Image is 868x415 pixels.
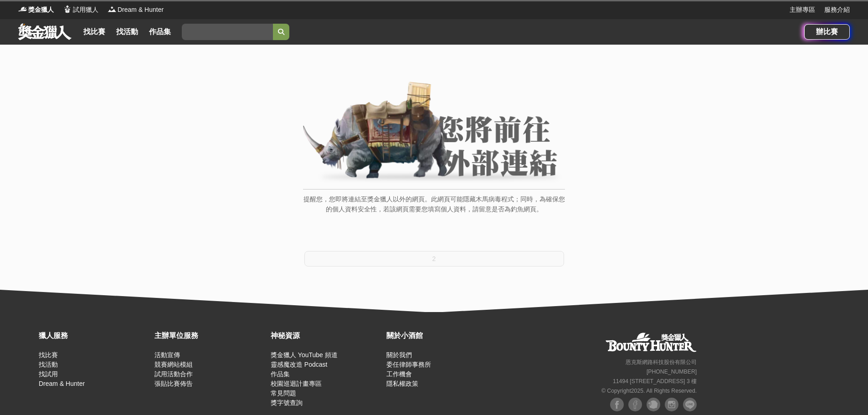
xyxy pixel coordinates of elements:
img: Instagram [665,398,678,411]
a: 找試用 [39,370,58,378]
a: LogoDream & Hunter [108,5,164,15]
small: © Copyright 2025 . All Rights Reserved. [601,388,697,394]
a: 辦比賽 [804,24,850,40]
span: Dream & Hunter [118,5,164,15]
a: Logo試用獵人 [63,5,98,15]
a: 找活動 [113,26,142,38]
img: Logo [18,5,27,14]
p: 提醒您，您即將連結至獎金獵人以外的網頁。此網頁可能隱藏木馬病毒程式；同時，為確保您的個人資料安全性，若該網頁需要您填寫個人資料，請留意是否為釣魚網頁。 [303,194,565,224]
img: External Link Banner [303,82,565,184]
a: 獎字號查詢 [271,399,303,406]
a: 作品集 [145,26,175,38]
img: Facebook [628,398,642,411]
a: 委任律師事務所 [386,361,431,368]
img: Facebook [610,398,624,411]
div: 獵人服務 [39,330,150,341]
a: 常見問題 [271,389,296,397]
a: 獎金獵人 YouTube 頻道 [271,351,338,359]
a: 隱私權政策 [386,380,418,387]
img: Plurk [647,398,660,411]
div: 關於小酒館 [386,330,498,341]
a: Dream & Hunter [39,380,85,387]
small: [PHONE_NUMBER] [647,369,697,375]
img: LINE [683,398,697,411]
div: 主辦單位服務 [154,330,266,341]
span: 獎金獵人 [28,5,54,15]
a: 找比賽 [39,351,58,359]
a: 關於我們 [386,351,412,359]
small: 11494 [STREET_ADDRESS] 3 樓 [613,378,697,384]
a: 工作機會 [386,370,412,378]
a: 試用活動合作 [154,370,193,378]
a: 找活動 [39,361,58,368]
a: 靈感魔改造 Podcast [271,361,327,368]
a: 找比賽 [80,26,109,38]
small: 恩克斯網路科技股份有限公司 [626,359,697,365]
img: Logo [108,5,117,14]
a: 主辦專區 [790,5,815,15]
span: 試用獵人 [73,5,98,15]
a: 競賽網站模組 [154,361,193,368]
div: 神秘資源 [271,330,382,341]
img: Logo [63,5,72,14]
a: 活動宣傳 [154,351,180,359]
a: 校園巡迴計畫專區 [271,380,322,387]
a: Logo獎金獵人 [18,5,54,15]
a: 張貼比賽佈告 [154,380,193,387]
a: 服務介紹 [824,5,850,15]
button: 2 [304,251,564,266]
a: 作品集 [271,370,290,378]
